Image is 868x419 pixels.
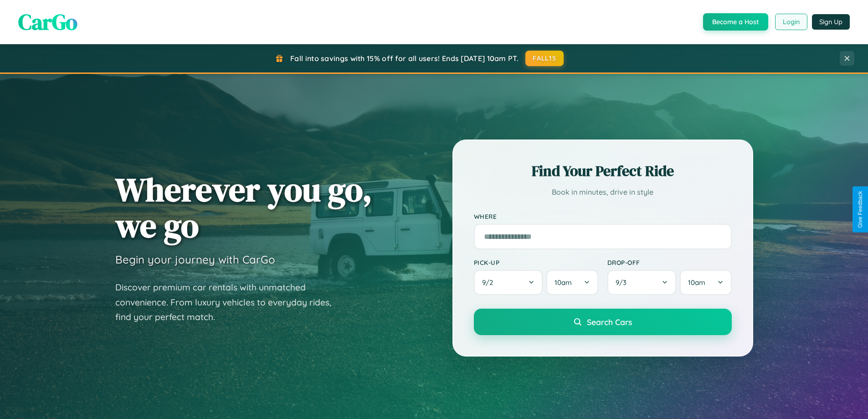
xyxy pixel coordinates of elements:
[616,278,631,287] span: 9 / 3
[680,270,731,295] button: 10am
[607,270,677,295] button: 9/3
[115,280,343,325] p: Discover premium car rentals with unmatched convenience. From luxury vehicles to everyday rides, ...
[525,51,564,66] button: FALL15
[474,270,543,295] button: 9/2
[607,259,732,266] label: Drop-off
[546,270,598,295] button: 10am
[555,278,572,287] span: 10am
[775,14,807,30] button: Login
[290,54,519,63] span: Fall into savings with 15% off for all users! Ends [DATE] 10am PT.
[115,171,372,243] h1: Wherever you go, we go
[474,212,732,220] label: Where
[812,14,850,30] button: Sign Up
[474,309,732,335] button: Search Cars
[587,317,632,327] span: Search Cars
[474,259,598,266] label: Pick-up
[115,253,275,266] h3: Begin your journey with CarGo
[482,278,498,287] span: 9 / 2
[857,191,863,228] div: Give Feedback
[18,7,77,37] span: CarGo
[474,161,732,181] h2: Find Your Perfect Ride
[703,13,768,31] button: Become a Host
[474,186,732,199] p: Book in minutes, drive in style
[688,278,705,287] span: 10am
